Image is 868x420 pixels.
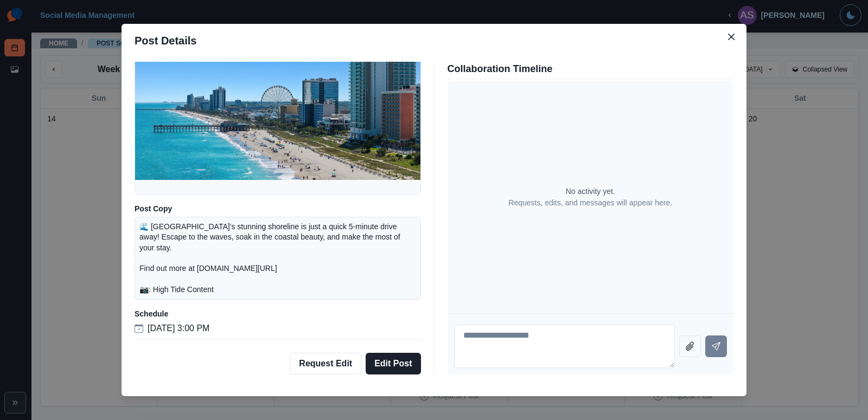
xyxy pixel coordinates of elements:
[723,28,740,46] button: Close
[135,308,421,320] p: Schedule
[705,335,727,357] button: Send message
[566,186,615,197] p: No activity yet.
[135,20,420,180] img: ntmwqmhbcnkay8etxyqs
[148,322,209,335] p: [DATE] 3:00 PM
[366,353,420,374] button: Edit Post
[290,353,361,374] button: Request Edit
[135,203,421,215] p: Post Copy
[139,222,416,295] p: 🌊 [GEOGRAPHIC_DATA]’s stunning shoreline is just a quick 5-minute drive away! Escape to the waves...
[122,24,746,57] header: Post Details
[508,197,672,209] p: Requests, edits, and messages will appear here.
[448,62,734,76] p: Collaboration Timeline
[679,335,701,357] button: Attach file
